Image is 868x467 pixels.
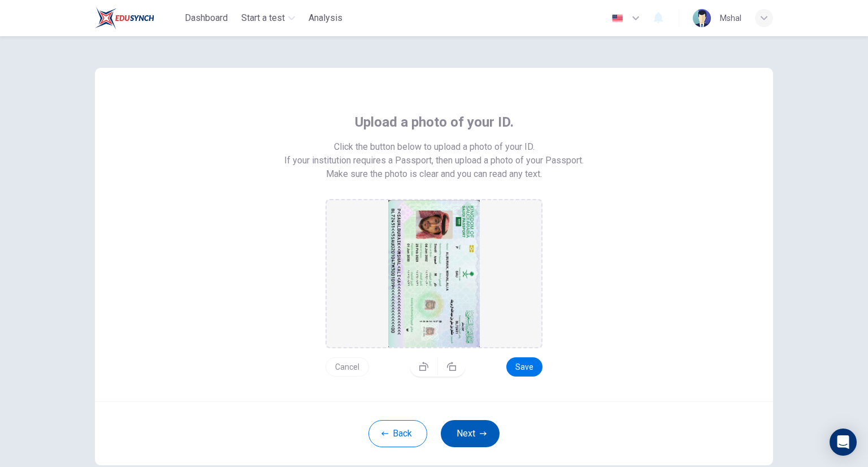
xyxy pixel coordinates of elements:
[95,7,154,29] img: EduSynch logo
[506,357,542,377] button: Save
[441,420,500,447] button: Next
[284,140,584,167] span: Click the button below to upload a photo of your ID. If your institution requires a Passport, the...
[325,199,542,348] div: drag and drop area
[180,8,232,28] button: Dashboard
[355,113,514,131] span: Upload a photo of your ID.
[309,11,342,25] span: Analysis
[438,357,465,375] button: Rotate right
[610,14,624,23] img: en
[325,357,369,377] button: Cancel
[185,11,228,25] span: Dashboard
[326,167,542,181] span: Make sure the photo is clear and you can read any text.
[368,420,427,447] button: Back
[237,8,300,28] button: Start a test
[95,7,180,29] a: EduSynch logo
[339,200,529,347] img: preview screemshot
[304,8,347,28] button: Analysis
[693,9,711,27] img: Profile picture
[720,11,741,25] div: Mshal
[241,11,285,25] span: Start a test
[410,357,438,375] button: Rotate left
[830,429,857,456] div: Open Intercom Messenger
